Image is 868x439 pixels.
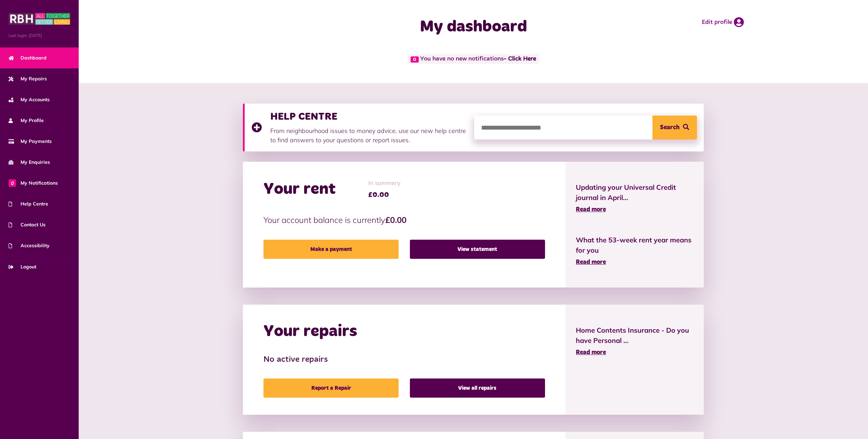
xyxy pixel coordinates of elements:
h3: HELP CENTRE [270,110,467,123]
span: 0 [9,179,16,187]
a: - Click Here [504,56,536,62]
span: My Repairs [9,75,47,82]
span: My Accounts [9,96,50,103]
span: Read more [576,259,606,265]
span: Search [660,116,679,139]
span: In summary [368,179,401,188]
span: Updating your Universal Credit journal in April... [576,182,694,203]
span: Logout [9,263,36,270]
a: Edit profile [702,17,744,27]
span: My Payments [9,138,52,145]
h3: No active repairs [263,355,545,365]
strong: £0.00 [385,215,406,225]
button: Search [652,116,697,139]
span: Read more [576,349,606,356]
a: Home Contents Insurance - Do you have Personal ... Read more [576,325,694,357]
a: View all repairs [410,378,545,398]
span: You have no new notifications [407,54,539,64]
span: Accessibility [9,242,50,249]
span: Last login: [DATE] [9,32,70,39]
span: Contact Us [9,221,46,228]
h2: Your rent [263,179,336,199]
span: Dashboard [9,54,47,62]
a: View statement [410,240,545,259]
h2: Your repairs [263,322,357,342]
span: Help Centre [9,200,48,208]
span: My Enquiries [9,159,50,166]
a: Updating your Universal Credit journal in April... Read more [576,182,694,214]
img: MyRBH [9,12,70,26]
p: From neighbourhood issues to money advice, use our new help centre to find answers to your questi... [270,126,467,145]
span: 0 [411,56,419,63]
span: My Profile [9,117,44,124]
a: Make a payment [263,240,399,259]
a: Report a Repair [263,378,399,398]
span: Read more [576,207,606,213]
span: What the 53-week rent year means for you [576,235,694,255]
a: What the 53-week rent year means for you Read more [576,235,694,267]
p: Your account balance is currently [263,214,545,226]
h1: My dashboard [337,17,610,37]
span: My Notifications [9,179,58,187]
span: Home Contents Insurance - Do you have Personal ... [576,325,694,346]
span: £0.00 [368,190,401,200]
